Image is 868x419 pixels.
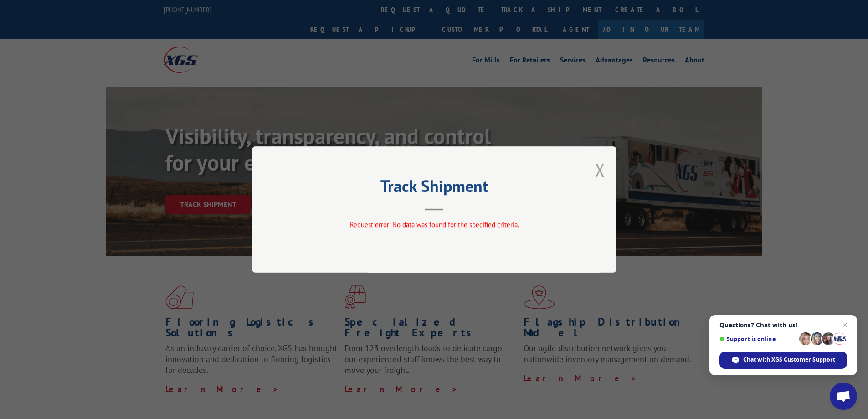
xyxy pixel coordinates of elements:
span: Questions? Chat with us! [719,321,847,329]
span: Chat with XGS Customer Support [743,356,835,364]
span: Request error: No data was found for the specified criteria. [349,220,519,229]
div: Open chat [830,383,857,410]
span: Support is online [719,336,796,342]
h2: Track Shipment [298,180,571,197]
button: Close modal [595,158,605,182]
span: Close chat [839,320,850,331]
div: Chat with XGS Customer Support [719,352,847,369]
